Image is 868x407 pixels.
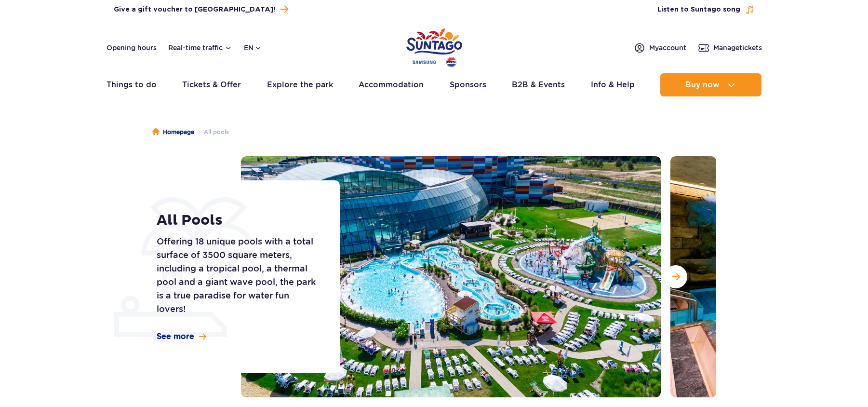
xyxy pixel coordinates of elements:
[660,73,761,96] button: Buy now
[168,44,232,52] button: Real-time traffic
[685,81,720,89] span: Buy now
[107,43,157,53] a: Opening hours
[152,127,194,137] a: Homepage
[657,5,755,14] button: Listen to Suntago song
[107,73,157,96] a: Things to do
[157,331,206,342] a: See more
[657,5,740,14] span: Listen to Suntago song
[406,24,462,68] a: Park of Poland
[649,43,686,53] span: My account
[157,235,318,316] p: Offering 18 unique pools with a total surface of 3500 square meters, including a tropical pool, a...
[634,42,686,54] a: Myaccount
[114,3,288,16] a: Give a gift voucher to [GEOGRAPHIC_DATA]!
[713,43,762,53] span: Manage tickets
[512,73,565,96] a: B2B & Events
[664,265,687,288] button: Next slide
[157,331,194,342] span: See more
[241,156,661,397] img: Outdoor section of Suntago, with pools and slides, surrounded by sunbeds and greenery
[591,73,635,96] a: Info & Help
[698,42,762,54] a: Managetickets
[114,5,275,14] span: Give a gift voucher to [GEOGRAPHIC_DATA]!
[157,212,318,229] h1: All Pools
[244,43,262,53] button: en
[359,73,424,96] a: Accommodation
[182,73,241,96] a: Tickets & Offer
[194,127,229,137] li: All pools
[267,73,333,96] a: Explore the park
[450,73,486,96] a: Sponsors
